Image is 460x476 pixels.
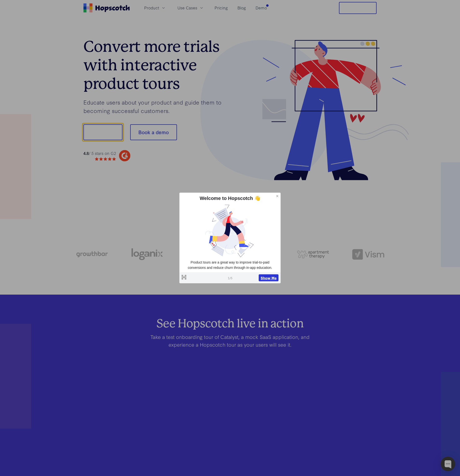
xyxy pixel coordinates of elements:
[175,4,207,12] button: Use Cases
[182,195,278,202] div: Welcome to Hopscotch 👋
[83,98,230,115] p: Educate users about your product and guide them to becoming successful customers.
[131,246,163,263] img: loganix-logo
[254,4,269,12] a: Demo
[83,37,230,93] h1: Convert more trials with interactive product tours
[83,124,122,140] button: Show me!
[141,4,169,12] button: Product
[137,333,323,348] p: Take a test onboarding tour of Catalyst, a mock SaaS application, and experience a Hopscotch tour...
[76,251,108,257] img: growthbar-logo
[53,229,407,238] h2: Trusted by companies like
[130,124,177,140] button: Book a demo
[236,4,248,12] a: Blog
[83,3,130,13] a: Home
[352,249,384,260] img: vism logo
[182,204,278,258] img: dtvkmnrd7ysugpuhd2bz.jpg
[182,260,278,270] p: Product tours are a great way to improve trial-to-paid conversions and reduce churn through in-ap...
[228,276,232,280] span: 1 / 5
[213,4,230,12] a: Pricing
[177,5,197,11] span: Use Cases
[297,250,329,258] img: png-apartment-therapy-house-studio-apartment-home
[83,150,116,156] div: / 5 stars on G2
[99,319,361,327] h2: See Hopscotch live in action
[144,5,159,11] span: Product
[83,150,89,156] strong: 4.8
[339,2,377,14] button: Free Trial
[259,274,278,281] button: Show Me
